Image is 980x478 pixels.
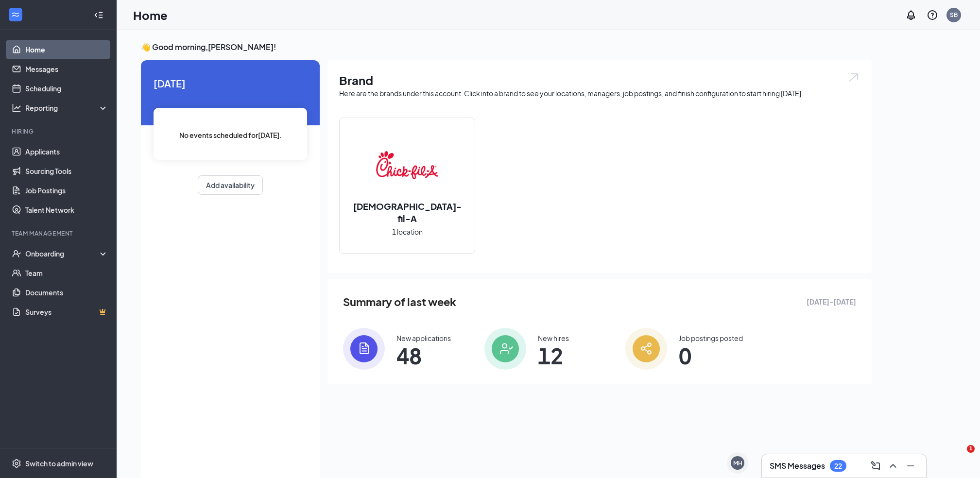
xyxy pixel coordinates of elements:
h3: SMS Messages [770,461,825,471]
button: Add availability [198,175,263,195]
svg: Notifications [905,9,917,21]
a: Team [25,263,108,283]
span: 48 [396,347,451,364]
span: No events scheduled for [DATE] . [179,130,282,140]
span: [DATE] [154,76,307,91]
svg: Analysis [12,103,21,113]
span: 12 [538,347,569,364]
button: Minimize [903,458,918,474]
div: Hiring [12,127,106,136]
svg: WorkstreamLogo [11,10,20,19]
img: icon [484,328,526,370]
svg: ChevronUp [887,460,899,472]
svg: UserCheck [12,249,21,258]
span: 1 [967,445,975,453]
img: icon [343,328,385,370]
a: SurveysCrown [25,302,108,322]
svg: QuestionInfo [927,9,938,21]
h1: Brand [339,72,860,88]
h2: [DEMOGRAPHIC_DATA]-fil-A [340,200,475,224]
div: Reporting [25,103,109,113]
span: 0 [679,347,743,364]
div: 22 [834,462,842,470]
svg: Minimize [905,460,916,472]
button: ComposeMessage [868,458,883,474]
a: Messages [25,59,108,79]
span: Summary of last week [343,293,456,310]
a: Documents [25,283,108,302]
div: Job postings posted [679,333,743,343]
div: MH [733,459,742,467]
button: ChevronUp [885,458,901,474]
span: 1 location [392,226,423,237]
a: Talent Network [25,200,108,220]
img: Chick-fil-A [376,134,438,196]
a: Applicants [25,142,108,161]
div: SB [950,11,958,19]
div: Onboarding [25,249,100,258]
div: Here are the brands under this account. Click into a brand to see your locations, managers, job p... [339,88,860,98]
div: Switch to admin view [25,459,93,468]
svg: Settings [12,459,21,468]
a: Home [25,40,108,59]
a: Scheduling [25,79,108,98]
img: icon [625,328,667,370]
iframe: Intercom live chat [947,445,970,468]
a: Sourcing Tools [25,161,108,181]
a: Job Postings [25,181,108,200]
div: New hires [538,333,569,343]
h1: Home [133,7,168,23]
div: New applications [396,333,451,343]
svg: ComposeMessage [870,460,881,472]
span: [DATE] - [DATE] [807,296,856,307]
svg: Collapse [94,10,103,20]
img: open.6027fd2a22e1237b5b06.svg [847,72,860,83]
h3: 👋 Good morning, [PERSON_NAME] ! [141,42,872,52]
div: Team Management [12,229,106,238]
